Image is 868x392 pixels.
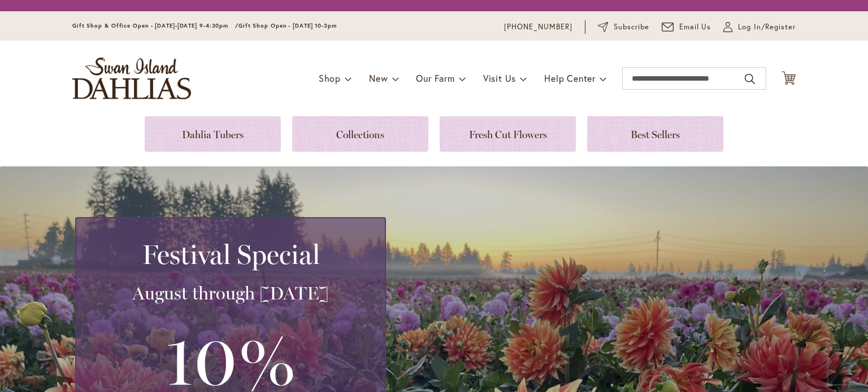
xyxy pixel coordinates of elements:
[723,21,796,33] a: Log In/Register
[90,282,371,305] h3: August through [DATE]
[614,21,649,33] span: Subscribe
[544,72,596,84] span: Help Center
[483,72,516,84] span: Visit Us
[90,239,371,270] h2: Festival Special
[745,70,755,88] button: Search
[504,21,572,33] a: [PHONE_NUMBER]
[679,21,711,33] span: Email Us
[238,22,337,29] span: Gift Shop Open - [DATE] 10-3pm
[72,58,191,99] a: store logo
[598,21,649,33] a: Subscribe
[738,21,796,33] span: Log In/Register
[416,72,454,84] span: Our Farm
[662,21,711,33] a: Email Us
[319,72,341,84] span: Shop
[369,72,388,84] span: New
[72,22,238,29] span: Gift Shop & Office Open - [DATE]-[DATE] 9-4:30pm /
